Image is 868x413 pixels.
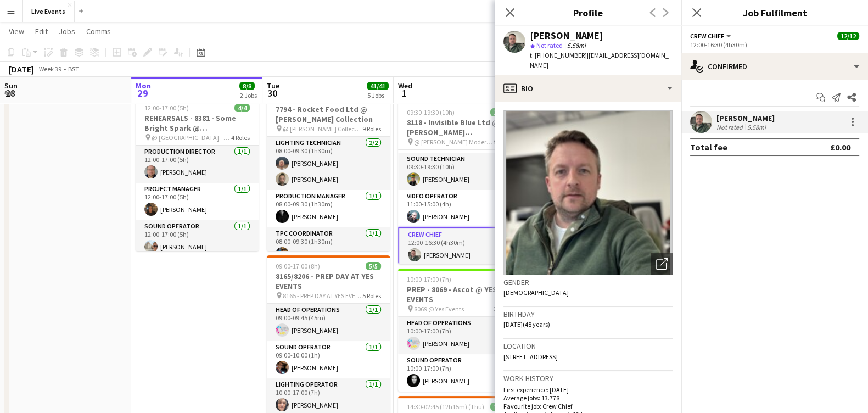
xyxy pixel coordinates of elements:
[283,125,362,133] span: @ [PERSON_NAME] Collection - 7794
[398,317,521,354] app-card-role: Head of Operations1/110:00-17:00 (7h)[PERSON_NAME]
[23,1,75,22] button: Live Events
[398,269,521,392] app-job-card: 10:00-17:00 (7h)2/2PREP - 8069 - Ascot @ YES EVENTS 8069 @ Yes Events2 RolesHead of Operations1/1...
[830,142,850,153] div: £0.00
[265,87,279,99] span: 30
[367,91,388,99] div: 5 Jobs
[398,354,521,392] app-card-role: Sound Operator1/110:00-17:00 (7h)[PERSON_NAME]
[31,24,52,38] a: Edit
[234,104,250,112] span: 4/4
[54,24,80,38] a: Jobs
[745,123,768,131] div: 5.58mi
[503,394,673,402] p: Average jobs: 13.778
[396,87,412,99] span: 1
[267,341,390,378] app-card-role: Sound Operator1/109:00-10:00 (1h)[PERSON_NAME]
[690,142,727,153] div: Total fee
[276,262,320,270] span: 09:00-17:00 (8h)
[503,402,673,410] p: Favourite job: Crew Chief
[530,51,587,59] span: t. [PHONE_NUMBER]
[398,102,521,264] app-job-card: 09:30-19:30 (10h)12/128118 - Invisible Blue Ltd @ [PERSON_NAME][GEOGRAPHIC_DATA] @ [PERSON_NAME] ...
[3,87,18,99] span: 28
[414,138,494,146] span: @ [PERSON_NAME] Modern - 8118
[398,153,521,190] app-card-role: Sound Technician1/109:30-19:30 (10h)[PERSON_NAME]
[398,118,521,137] h3: 8118 - Invisible Blue Ltd @ [PERSON_NAME][GEOGRAPHIC_DATA]
[82,24,115,38] a: Comms
[565,41,588,49] span: 5.58mi
[494,305,512,313] span: 2 Roles
[267,81,279,91] span: Tue
[86,26,111,36] span: Comms
[503,288,569,297] span: [DEMOGRAPHIC_DATA]
[136,88,259,251] app-job-card: Updated12:00-17:00 (5h)4/4REHEARSALS - 8381 - Some Bright Spark @ [GEOGRAPHIC_DATA] @ [GEOGRAPHIC...
[503,386,673,394] p: First experience: [DATE]
[681,5,868,20] h3: Job Fulfilment
[267,88,390,251] app-job-card: 08:00-00:30 (16h30m) (Wed)11/117794 - Rocket Food Ltd @ [PERSON_NAME] Collection @ [PERSON_NAME] ...
[9,26,24,36] span: View
[495,5,681,20] h3: Profile
[503,277,673,287] h3: Gender
[716,123,745,131] div: Not rated
[407,108,455,116] span: 09:30-19:30 (10h)
[398,81,412,91] span: Wed
[267,104,390,124] h3: 7794 - Rocket Food Ltd @ [PERSON_NAME] Collection
[283,292,362,300] span: 8165 - PREP DAY AT YES EVENTS
[239,82,255,90] span: 8/8
[690,41,859,49] div: 12:00-16:30 (4h30m)
[690,32,724,40] span: Crew Chief
[495,75,681,102] div: Bio
[536,41,563,49] span: Not rated
[490,108,512,116] span: 12/12
[503,309,673,319] h3: Birthday
[503,341,673,351] h3: Location
[59,26,75,36] span: Jobs
[503,353,558,361] span: [STREET_ADDRESS]
[267,227,390,265] app-card-role: TPC Coordinator1/108:00-09:30 (1h30m)[PERSON_NAME]
[414,305,464,313] span: 8069 @ Yes Events
[35,26,48,36] span: Edit
[837,32,859,40] span: 12/12
[136,183,259,220] app-card-role: Project Manager1/112:00-17:00 (5h)[PERSON_NAME]
[136,146,259,183] app-card-role: Production Director1/112:00-17:00 (5h)[PERSON_NAME]
[4,81,18,91] span: Sun
[398,190,521,227] app-card-role: Video Operator1/111:00-15:00 (4h)[PERSON_NAME]
[503,373,673,383] h3: Work history
[134,87,151,99] span: 29
[716,113,775,123] div: [PERSON_NAME]
[362,125,381,133] span: 9 Roles
[136,81,151,91] span: Mon
[231,133,250,142] span: 4 Roles
[690,32,733,40] button: Crew Chief
[152,133,231,142] span: @ [GEOGRAPHIC_DATA] - 8381
[651,253,673,275] div: Open photos pop-in
[362,292,381,300] span: 5 Roles
[367,82,389,90] span: 41/41
[530,51,669,69] span: | [EMAIL_ADDRESS][DOMAIN_NAME]
[503,110,673,275] img: Crew avatar or photo
[36,65,64,73] span: Week 39
[267,137,390,190] app-card-role: Lighting Technician2/208:00-09:30 (1h30m)[PERSON_NAME][PERSON_NAME]
[366,262,381,270] span: 5/5
[398,284,521,304] h3: PREP - 8069 - Ascot @ YES EVENTS
[267,190,390,227] app-card-role: Production Manager1/108:00-09:30 (1h30m)[PERSON_NAME]
[136,220,259,258] app-card-role: Sound Operator1/112:00-17:00 (5h)[PERSON_NAME]
[490,403,512,411] span: 16/16
[503,320,550,328] span: [DATE] (48 years)
[136,113,259,133] h3: REHEARSALS - 8381 - Some Bright Spark @ [GEOGRAPHIC_DATA]
[407,403,484,411] span: 14:30-02:45 (12h15m) (Thu)
[494,138,512,146] span: 9 Roles
[398,227,521,267] app-card-role: Crew Chief1/112:00-16:30 (4h30m)[PERSON_NAME]
[681,53,868,80] div: Confirmed
[267,304,390,341] app-card-role: Head of Operations1/109:00-09:45 (45m)[PERSON_NAME]
[530,31,603,41] div: [PERSON_NAME]
[240,91,257,99] div: 2 Jobs
[407,275,451,283] span: 10:00-17:00 (7h)
[267,271,390,291] h3: 8165/8206 - PREP DAY AT YES EVENTS
[9,64,34,75] div: [DATE]
[4,24,29,38] a: View
[68,65,79,73] div: BST
[144,104,189,112] span: 12:00-17:00 (5h)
